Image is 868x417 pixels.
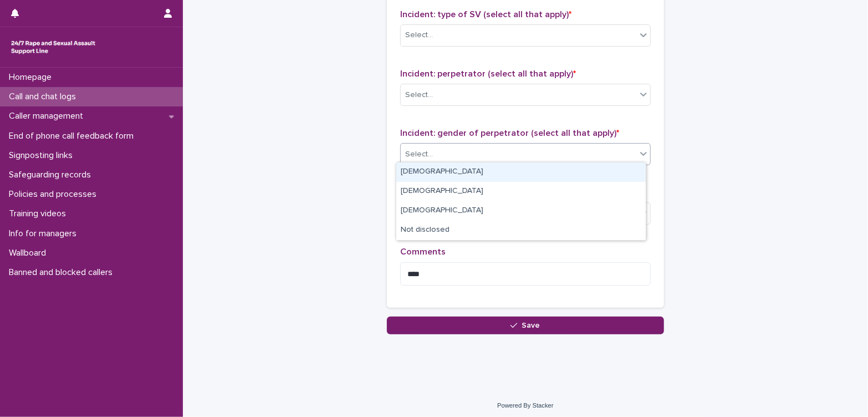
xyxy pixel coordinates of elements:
p: Wallboard [4,248,55,258]
p: Caller management [4,111,92,121]
p: Info for managers [4,228,85,239]
div: Male [396,162,646,182]
p: Call and chat logs [4,91,85,102]
span: Incident: gender of perpetrator (select all that apply) [400,129,619,138]
img: rhQMoQhaT3yELyF149Cw [9,36,98,58]
p: Policies and processes [4,189,105,200]
p: Signposting links [4,150,81,161]
p: Banned and blocked callers [4,267,121,278]
div: Not disclosed [396,221,646,240]
button: Save [387,317,664,334]
span: Save [522,322,540,329]
a: Powered By Stacker [497,402,553,409]
div: Non-binary [396,201,646,221]
div: Select... [405,89,433,101]
p: Homepage [4,72,60,83]
div: Select... [405,149,433,160]
div: Select... [405,29,433,41]
div: Female [396,182,646,201]
span: Incident: perpetrator (select all that apply) [400,69,576,78]
p: End of phone call feedback form [4,131,142,141]
span: Incident: type of SV (select all that apply) [400,10,571,19]
p: Training videos [4,208,75,219]
p: Safeguarding records [4,170,100,180]
span: Comments [400,247,446,256]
